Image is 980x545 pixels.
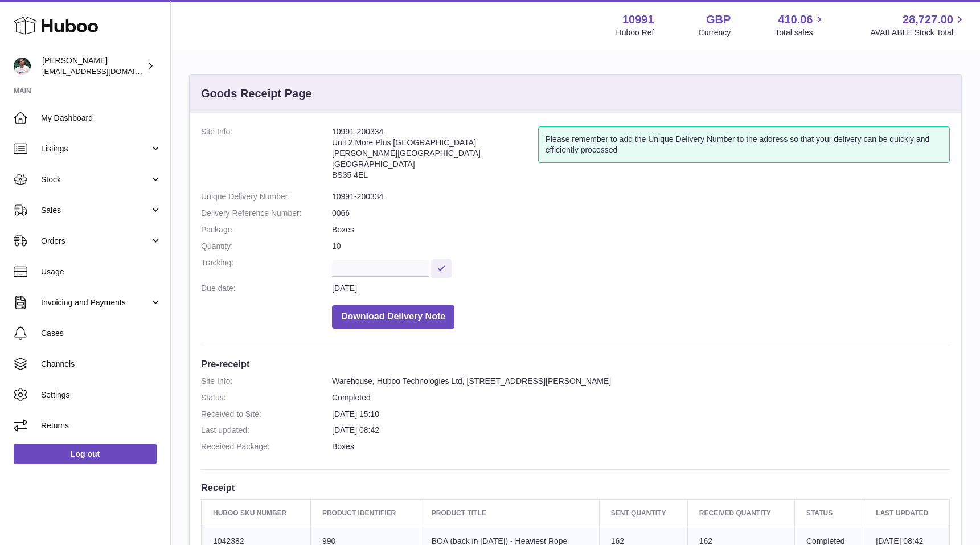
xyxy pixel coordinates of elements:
[794,500,864,527] th: Status
[332,191,950,202] dd: 10991-200334
[41,420,162,431] span: Returns
[332,241,950,252] dd: 10
[41,328,162,339] span: Cases
[332,283,950,294] dd: [DATE]
[41,390,162,400] span: Settings
[864,500,950,527] th: Last updated
[332,305,454,329] button: Download Delivery Note
[42,55,145,77] div: [PERSON_NAME]
[332,224,950,235] dd: Boxes
[201,257,332,277] dt: Tracking:
[706,12,731,27] strong: GBP
[14,58,31,75] img: timshieff@gmail.com
[201,208,332,219] dt: Delivery Reference Number:
[870,27,966,38] span: AVAILABLE Stock Total
[310,500,420,527] th: Product Identifier
[699,27,731,38] div: Currency
[903,12,953,27] span: 28,727.00
[870,12,966,38] a: 28,727.00 AVAILABLE Stock Total
[687,500,794,527] th: Received Quantity
[538,126,950,163] div: Please remember to add the Unique Delivery Number to the address so that your delivery can be qui...
[332,425,950,436] dd: [DATE] 08:42
[201,481,950,494] h3: Receipt
[332,126,538,186] address: 10991-200334 Unit 2 More Plus [GEOGRAPHIC_DATA] [PERSON_NAME][GEOGRAPHIC_DATA] [GEOGRAPHIC_DATA] ...
[332,409,950,420] dd: [DATE] 15:10
[201,86,312,101] h3: Goods Receipt Page
[332,392,950,403] dd: Completed
[41,174,150,185] span: Stock
[41,236,150,247] span: Orders
[41,113,162,124] span: My Dashboard
[201,392,332,403] dt: Status:
[778,12,813,27] span: 410.06
[41,144,150,154] span: Listings
[332,441,950,452] dd: Boxes
[201,409,332,420] dt: Received to Site:
[420,500,599,527] th: Product title
[201,283,332,294] dt: Due date:
[41,267,162,277] span: Usage
[201,241,332,252] dt: Quantity:
[775,27,826,38] span: Total sales
[332,208,950,219] dd: 0066
[622,12,654,27] strong: 10991
[202,500,311,527] th: Huboo SKU Number
[41,205,150,216] span: Sales
[201,224,332,235] dt: Package:
[201,441,332,452] dt: Received Package:
[201,126,332,186] dt: Site Info:
[201,191,332,202] dt: Unique Delivery Number:
[775,12,826,38] a: 410.06 Total sales
[201,376,332,387] dt: Site Info:
[42,67,167,76] span: [EMAIL_ADDRESS][DOMAIN_NAME]
[14,444,157,464] a: Log out
[616,27,654,38] div: Huboo Ref
[201,425,332,436] dt: Last updated:
[599,500,687,527] th: Sent Quantity
[41,297,150,308] span: Invoicing and Payments
[201,358,950,370] h3: Pre-receipt
[332,376,950,387] dd: Warehouse, Huboo Technologies Ltd, [STREET_ADDRESS][PERSON_NAME]
[41,359,162,370] span: Channels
